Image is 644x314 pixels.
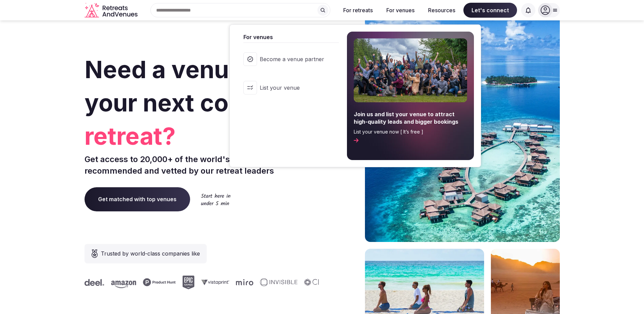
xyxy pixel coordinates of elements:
p: Get access to 20,000+ of the world's top retreat venues recommended and vetted by our retreat lea... [85,154,319,176]
a: Become a venue partner [237,46,338,73]
span: Become a venue partner [260,55,324,63]
svg: Miro company logo [235,279,252,285]
svg: Invisible company logo [259,278,296,286]
a: Get matched with top venues [85,187,190,211]
svg: Retreats and Venues company logo [85,3,139,18]
svg: Vistaprint company logo [200,279,228,285]
span: For venues [243,33,338,41]
span: Trusted by world-class companies like [101,249,200,258]
svg: Deel company logo [83,279,103,286]
img: Start here in under 5 min [201,193,231,205]
span: Let's connect [463,3,517,18]
button: For venues [381,3,420,18]
span: List your venue now [ It’s free ] [354,128,467,135]
img: For venues [354,38,467,102]
span: retreat? [85,120,319,153]
svg: Epic Games company logo [181,276,193,289]
span: Join us and list your venue to attract high-quality leads and bigger bookings [354,110,467,126]
button: For retreats [338,3,378,18]
button: Resources [423,3,461,18]
a: Visit the homepage [85,3,139,18]
span: List your venue [260,84,324,91]
span: Need a venue for your next company [85,55,308,117]
a: Join us and list your venue to attract high-quality leads and bigger bookingsList your venue now ... [347,32,474,160]
a: List your venue [237,74,338,101]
